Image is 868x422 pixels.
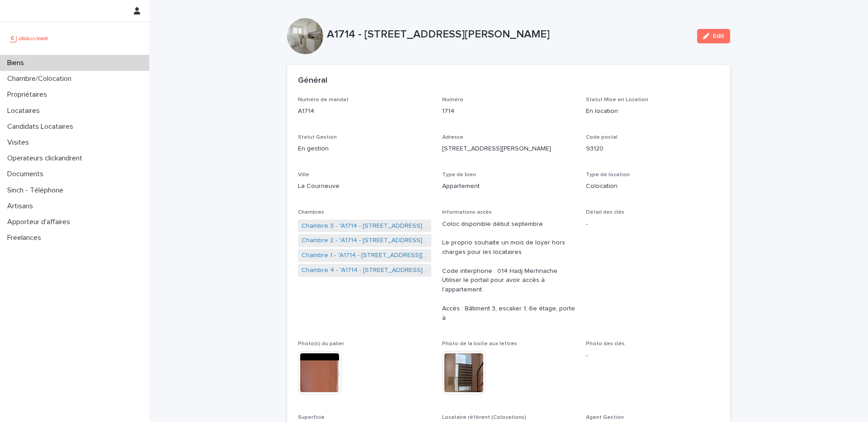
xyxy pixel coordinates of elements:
span: Superficie [298,415,325,420]
a: Chambre 4 - "A1714 - [STREET_ADDRESS][PERSON_NAME]" [302,266,428,275]
p: [STREET_ADDRESS][PERSON_NAME] [442,144,576,154]
span: Edit [713,33,724,39]
p: Apporteur d'affaires [4,218,77,226]
p: Chambre/Colocation [4,75,79,83]
p: Freelances [4,234,48,242]
a: Chambre 2 - "A1714 - [STREET_ADDRESS][PERSON_NAME]" [302,236,428,245]
span: Adresse [442,135,463,140]
p: Artisans [4,202,40,211]
span: Photo des clés [586,341,625,347]
p: 93120 [586,144,719,154]
span: Détail des clés [586,210,624,215]
a: Chambre 3 - "A1714 - [STREET_ADDRESS][PERSON_NAME]" [302,221,428,231]
span: Type de location [586,172,630,178]
p: Documents [4,170,51,178]
span: Agent Gestion [586,415,624,420]
span: Statut Gestion [298,135,337,140]
span: Photo de la boîte aux lettres [442,341,517,347]
span: Numéro [442,97,463,103]
p: - [586,220,719,229]
span: Locataire référent (Colocations) [442,415,526,420]
img: UCB0brd3T0yccxBKYDjQ [7,29,51,47]
p: Coloc disponible début septembre Le proprio souhaite un mois de loyer hors charges pour les locat... [442,220,576,323]
button: Edit [697,29,730,43]
p: Operateurs clickandrent [4,154,90,163]
span: Photo(s) du palier [298,341,344,347]
p: Candidats Locataires [4,122,80,131]
p: Biens [4,59,31,67]
span: Chambres [298,210,324,215]
a: Chambre 1 - "A1714 - [STREET_ADDRESS][PERSON_NAME]" [302,251,428,260]
p: Colocation [586,182,719,191]
span: Statut Mise en Location [586,97,648,103]
p: - [586,351,719,361]
p: A1714 [298,107,431,116]
p: Propriétaires [4,90,54,99]
p: En location [586,107,719,116]
span: Type de bien [442,172,476,178]
p: Locataires [4,107,47,115]
p: En gestion [298,144,431,154]
p: A1714 - [STREET_ADDRESS][PERSON_NAME] [327,28,690,41]
h2: Général [298,76,327,86]
p: Visites [4,138,36,147]
p: La Courneuve [298,182,431,191]
p: Appartement [442,182,576,191]
span: Informations accès [442,210,492,215]
span: Numéro de mandat [298,97,349,103]
span: Ville [298,172,309,178]
p: 1714 [442,107,576,116]
span: Code postal [586,135,618,140]
p: Sinch - Téléphone [4,186,71,195]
